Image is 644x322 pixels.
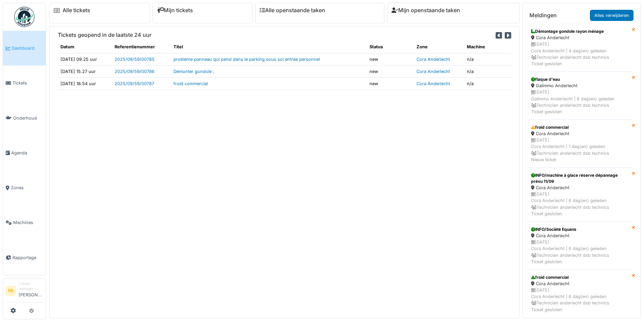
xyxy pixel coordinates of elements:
[531,191,627,217] div: [DATE] Cora Anderlecht | 6 dag(en) geleden Technicien anderlecht dsb technics Ticket gesloten
[3,240,46,275] a: Rapportage
[13,115,43,121] span: Onderhoud
[11,184,43,191] span: Zones
[531,232,627,239] div: Cora Anderlecht
[531,41,627,67] div: [DATE] Cora Anderlecht | 4 dag(en) geleden Technicien anderlecht dsb technics Ticket gesloten
[464,41,511,53] th: Machine
[531,184,627,191] div: Cora Anderlecht
[531,76,627,82] div: flaque d'eau
[531,287,627,313] div: [DATE] Cora Anderlecht | 6 dag(en) geleden Technicien anderlecht dsb technics Ticket gesloten
[531,28,627,34] div: Démontage gondole rayon ménage
[464,53,511,65] td: n/a
[527,72,632,120] a: flaque d'eau Galimmo Anderlecht [DATE]Galimmo Anderlecht | 8 dag(en) geleden Technicien anderlech...
[260,7,325,14] a: Alle openstaande taken
[3,205,46,240] a: Machines
[464,65,511,77] td: n/a
[12,45,43,51] span: Dashboard
[58,65,112,77] td: [DATE] 15.27 uur
[531,89,627,115] div: [DATE] Galimmo Anderlecht | 8 dag(en) geleden Technicien anderlecht dsb technics Ticket gesloten
[531,34,627,41] div: Cora Anderlecht
[115,81,154,86] a: 2025/09/59/00787
[527,168,632,222] a: INFO/machine à glace réserve dépannage prévu 11/09 Cora Anderlecht [DATE]Cora Anderlecht | 6 dag(...
[19,281,43,301] li: [PERSON_NAME]
[527,24,632,72] a: Démontage gondole rayon ménage Cora Anderlecht [DATE]Cora Anderlecht | 4 dag(en) geleden Technici...
[527,222,632,270] a: INFO/Société Equans Cora Anderlecht [DATE]Cora Anderlecht | 6 dag(en) geleden Technicien anderlec...
[6,281,43,302] a: RR Lokale manager[PERSON_NAME]
[527,270,632,318] a: froid commercial Cora Anderlecht [DATE]Cora Anderlecht | 6 dag(en) geleden Technicien anderlecht ...
[391,7,460,14] a: Mijn openstaande taken
[531,137,627,163] div: [DATE] Cora Anderlecht | 1 dag(en) geleden Technicien anderlecht dsb technics Nieuw ticket
[416,81,450,86] a: Cora Anderlecht
[416,57,450,62] a: Cora Anderlecht
[3,101,46,135] a: Onderhoud
[527,120,632,168] a: froid commercial Cora Anderlecht [DATE]Cora Anderlecht | 1 dag(en) geleden Technicien anderlecht ...
[58,32,151,38] h6: Tickets geopend in de laatste 24 uur
[367,53,414,65] td: new
[3,31,46,66] a: Dashboard
[367,77,414,90] td: new
[531,172,627,184] div: INFO/machine à glace réserve dépannage prévu 11/09
[367,41,414,53] th: Status
[19,281,43,292] div: Lokale manager
[58,41,112,53] th: Datum
[171,41,367,53] th: Titel
[13,80,43,86] span: Tickets
[531,82,627,89] div: Galimmo Anderlecht
[3,135,46,170] a: Agenda
[173,69,214,74] a: Démonter gondole ;
[6,286,16,296] li: RR
[115,57,154,62] a: 2025/09/59/00785
[529,12,557,19] h6: Meldingen
[13,219,43,226] span: Machines
[115,69,154,74] a: 2025/09/59/00786
[416,69,450,74] a: Cora Anderlecht
[464,77,511,90] td: n/a
[13,254,43,261] span: Rapportage
[3,170,46,205] a: Zones
[157,7,193,14] a: Mijn tickets
[531,239,627,265] div: [DATE] Cora Anderlecht | 6 dag(en) geleden Technicien anderlecht dsb technics Ticket gesloten
[531,280,627,287] div: Cora Anderlecht
[11,150,43,156] span: Agenda
[414,41,464,53] th: Zone
[531,274,627,280] div: froid commercial
[531,124,627,130] div: froid commercial
[58,77,112,90] td: [DATE] 18.54 uur
[590,10,634,21] a: Alles verwijderen
[63,7,90,14] a: Alle tickets
[173,81,208,86] a: froid commercial
[173,57,320,62] a: problème panneau qui pend dans le parking sous sol entrée personnel
[112,41,171,53] th: Referentienummer
[531,130,627,137] div: Cora Anderlecht
[531,226,627,232] div: INFO/Société Equans
[367,65,414,77] td: new
[3,66,46,100] a: Tickets
[58,53,112,65] td: [DATE] 09.25 uur
[14,7,34,27] img: Badge_color-CXgf-gQk.svg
